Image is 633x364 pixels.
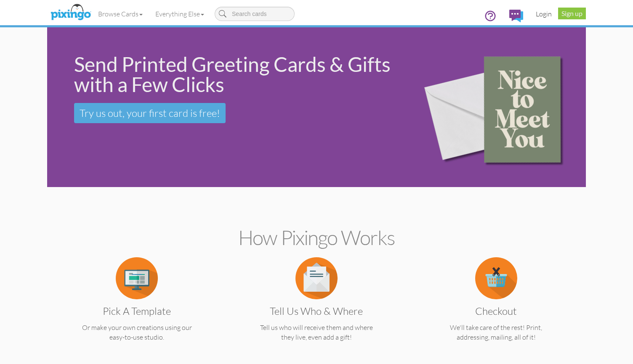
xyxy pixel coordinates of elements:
[74,54,399,95] div: Send Printed Greeting Cards & Gifts with a Few Clicks
[92,3,149,24] a: Browse Cards
[149,3,210,24] a: Everything Else
[74,103,226,123] a: Try us out, your first card is free!
[241,273,391,342] a: Tell us Who & Where Tell us who will receive them and where they live, even add a gift!
[529,3,558,24] a: Login
[80,107,220,119] span: Try us out, your first card is free!
[247,306,385,317] h3: Tell us Who & Where
[475,257,517,299] img: item.alt
[62,323,212,342] p: Or make your own creations using our easy-to-use studio.
[241,323,391,342] p: Tell us who will receive them and where they live, even add a gift!
[62,227,571,249] h2: How Pixingo works
[421,323,571,342] p: We'll take care of the rest! Print, addressing, mailing, all of it!
[62,273,212,342] a: Pick a Template Or make your own creations using our easy-to-use studio.
[427,306,565,317] h3: Checkout
[509,10,523,22] img: comments.svg
[421,273,571,342] a: Checkout We'll take care of the rest! Print, addressing, mailing, all of it!
[48,2,93,23] img: pixingo logo
[68,306,206,317] h3: Pick a Template
[411,29,584,185] img: 15b0954d-2d2f-43ee-8fdb-3167eb028af9.png
[558,8,586,19] a: Sign up
[295,257,338,299] img: item.alt
[116,257,158,299] img: item.alt
[215,7,295,21] input: Search cards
